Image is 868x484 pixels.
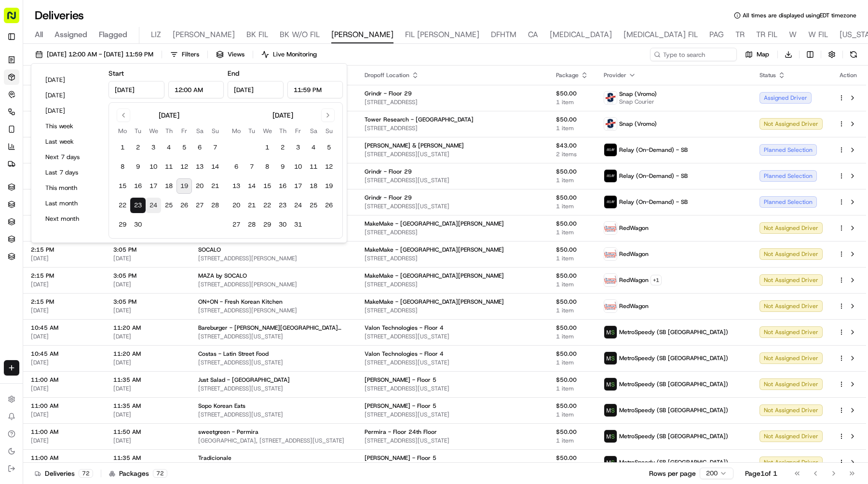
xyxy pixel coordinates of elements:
[31,376,98,384] span: 11:00 AM
[109,469,167,478] div: Packages
[41,89,99,102] button: [DATE]
[31,333,98,340] span: [DATE]
[556,220,588,228] span: $50.00
[290,178,306,194] button: 17
[556,298,588,306] span: $50.00
[756,29,777,40] span: TR FIL
[619,146,688,154] span: Relay (On-Demand) - SB
[365,229,541,236] span: [STREET_ADDRESS]
[228,50,244,59] span: Views
[182,50,199,59] span: Filters
[198,298,283,306] span: ON+ON - Fresh Korean Kitchen
[130,159,146,175] button: 9
[198,428,258,436] span: sweetgreen - Permira
[229,159,244,175] button: 6
[41,166,99,179] button: Last 7 days
[556,437,588,444] span: 1 item
[115,140,130,155] button: 1
[619,224,649,232] span: RedWagon
[113,428,183,436] span: 11:50 AM
[365,168,412,175] span: Grindr - Floor 29
[192,198,207,213] button: 27
[838,71,858,79] div: Action
[10,92,27,109] img: 1736555255976-a54dd68f-1ca7-489b-9aae-adbdc363a1c4
[365,324,444,332] span: Valon Technologies - Floor 4
[556,376,588,384] span: $50.00
[35,8,84,23] h1: Deliveries
[113,350,183,358] span: 11:20 AM
[321,178,337,194] button: 19
[113,255,183,262] span: [DATE]
[619,458,728,466] span: MetroSpeedy (SB [GEOGRAPHIC_DATA])
[365,98,541,106] span: [STREET_ADDRESS]
[229,217,244,232] button: 27
[146,198,161,213] button: 24
[10,125,65,133] div: Past conversations
[619,380,728,388] span: MetroSpeedy (SB [GEOGRAPHIC_DATA])
[31,272,98,280] span: 2:15 PM
[741,48,773,61] button: Map
[41,181,99,195] button: This month
[229,198,244,213] button: 20
[113,359,183,366] span: [DATE]
[113,324,183,332] span: 11:20 AM
[321,126,337,136] th: Sunday
[365,437,541,444] span: [STREET_ADDRESS][US_STATE]
[91,189,155,199] span: API Documentation
[198,272,247,280] span: MAZA by SOCALO
[619,406,728,414] span: MetroSpeedy (SB [GEOGRAPHIC_DATA])
[113,437,183,444] span: [DATE]
[365,385,541,392] span: [STREET_ADDRESS][US_STATE]
[259,159,275,175] button: 8
[244,198,259,213] button: 21
[604,430,617,443] img: metro_speed_logo.png
[290,217,306,232] button: 31
[161,140,176,155] button: 4
[556,71,579,79] span: Package
[619,302,649,310] span: RedWagon
[556,150,588,158] span: 2 items
[365,202,541,210] span: [STREET_ADDRESS][US_STATE]
[246,29,268,40] span: BK FIL
[115,217,130,232] button: 29
[81,149,85,157] span: •
[365,90,412,97] span: Grindr - Floor 29
[168,81,224,98] input: Time
[244,178,259,194] button: 14
[405,29,479,40] span: FIL [PERSON_NAME]
[556,359,588,366] span: 1 item
[43,102,133,109] div: We're available if you need us!
[619,250,649,258] span: RedWagon
[491,29,516,40] span: DFHTM
[743,12,856,19] span: All times are displayed using EDT timezone
[115,198,130,213] button: 22
[604,456,617,469] img: metro_speed_logo.png
[365,333,541,340] span: [STREET_ADDRESS][US_STATE]
[115,126,130,136] th: Monday
[365,281,541,288] span: [STREET_ADDRESS]
[604,71,626,79] span: Provider
[31,402,98,410] span: 11:00 AM
[604,404,617,417] img: metro_speed_logo.png
[556,411,588,418] span: 1 item
[757,50,769,59] span: Map
[146,126,161,136] th: Wednesday
[10,39,176,54] p: Welcome 👋
[31,350,98,358] span: 10:45 AM
[604,300,617,312] img: time_to_eat_nevada_logo
[41,135,99,148] button: Last week
[244,126,259,136] th: Tuesday
[47,50,153,59] span: [DATE] 12:00 AM - [DATE] 11:59 PM
[198,307,349,314] span: [STREET_ADDRESS][PERSON_NAME]
[198,359,349,366] span: [STREET_ADDRESS][US_STATE]
[192,126,207,136] th: Saturday
[619,90,657,98] span: Snap (Vromo)
[619,328,728,336] span: MetroSpeedy (SB [GEOGRAPHIC_DATA])
[229,126,244,136] th: Monday
[847,48,860,61] button: Refresh
[35,469,93,478] div: Deliveries
[259,217,275,232] button: 29
[604,326,617,338] img: metro_speed_logo.png
[113,272,183,280] span: 3:05 PM
[556,168,588,175] span: $50.00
